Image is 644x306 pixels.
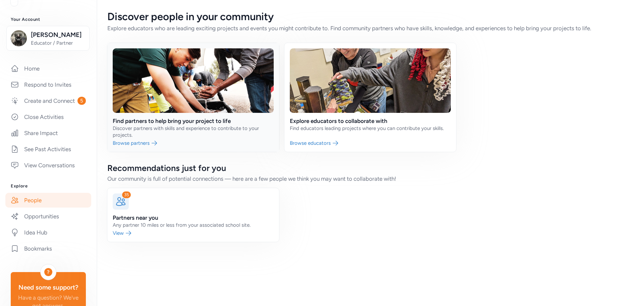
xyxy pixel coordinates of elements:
div: Our community is full of potential connections — here are a few people we think you may want to c... [107,175,633,183]
div: ? [44,268,52,276]
a: See Past Activities [5,142,91,157]
span: [PERSON_NAME] [31,30,85,40]
a: Bookmarks [5,241,91,256]
h3: Explore [11,183,86,189]
a: Create and Connect5 [5,93,91,108]
a: View Conversations [5,158,91,173]
span: 5 [77,97,86,105]
a: People [5,193,91,208]
div: Recommendations just for you [107,163,633,173]
div: Need some support? [16,283,80,292]
div: Discover people in your community [107,11,633,23]
div: 35 [122,191,131,198]
a: Opportunities [5,209,91,224]
a: Respond to Invites [5,77,91,92]
a: Share Impact [5,126,91,140]
span: Educator / Partner [31,40,85,46]
div: Explore educators who are leading exciting projects and events you might contribute to. Find comm... [107,24,633,32]
a: Idea Hub [5,225,91,240]
button: [PERSON_NAME]Educator / Partner [6,26,90,51]
h3: Your Account [11,17,86,22]
a: Close Activities [5,110,91,124]
a: Home [5,61,91,76]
